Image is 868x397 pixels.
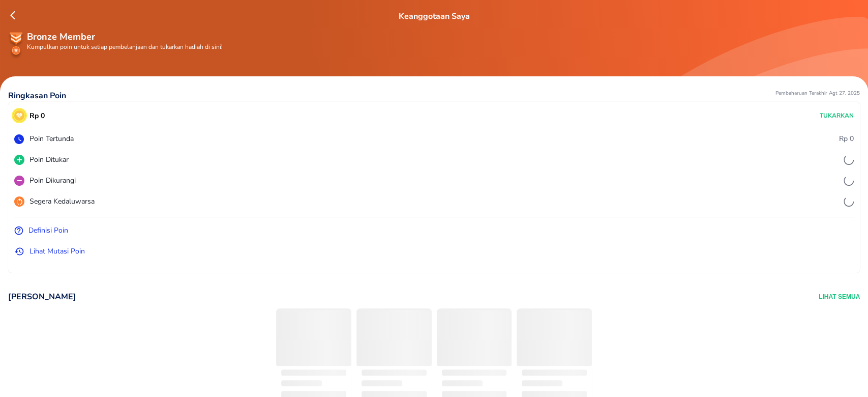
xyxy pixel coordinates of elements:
p: Rp 0 [839,133,854,144]
span: ‌ [356,310,432,366]
p: Segera Kedaluwarsa [29,196,95,207]
p: Rp 0 [29,110,45,121]
p: Bronze Member [27,30,860,44]
p: Poin Ditukar [29,154,69,165]
p: Kumpulkan poin untuk setiap pembelanjaan dan tukarkan hadiah di sini! [27,44,860,50]
span: ‌ [437,310,512,366]
p: Keanggotaan Saya [399,10,470,22]
span: ‌ [281,370,346,376]
span: ‌ [517,310,592,366]
span: ‌ [281,380,322,386]
button: Lihat Semua [819,291,860,302]
span: ‌ [442,370,507,376]
p: Poin Dikurangi [29,175,76,186]
p: [PERSON_NAME] [8,291,76,302]
p: Tukarkan [820,111,854,120]
span: ‌ [362,380,402,386]
p: Poin Tertunda [29,133,74,144]
span: ‌ [276,310,351,366]
p: Definisi Poin [28,225,68,236]
p: Ringkasan Poin [8,90,66,102]
span: ‌ [522,370,587,376]
span: ‌ [442,380,483,386]
p: Pembaharuan Terakhir Agt 27, 2025 [775,90,860,102]
span: ‌ [362,370,427,376]
span: ‌ [522,380,562,386]
p: Lihat Mutasi Poin [29,246,85,257]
